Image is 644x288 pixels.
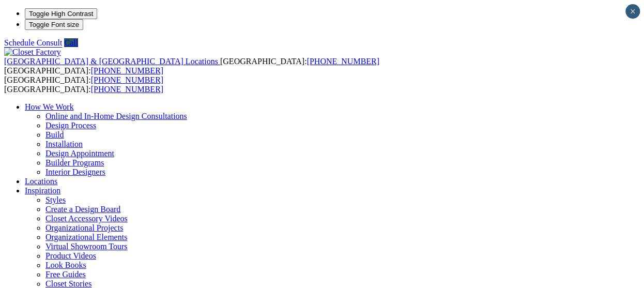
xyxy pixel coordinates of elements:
a: [GEOGRAPHIC_DATA] & [GEOGRAPHIC_DATA] Locations [4,57,220,66]
a: Installation [45,140,83,148]
a: Schedule Consult [4,38,62,47]
a: Online and In-Home Design Consultations [45,112,187,120]
a: Closet Accessory Videos [45,214,128,223]
a: Interior Designers [45,168,105,176]
span: [GEOGRAPHIC_DATA]: [GEOGRAPHIC_DATA]: [4,57,379,75]
button: Toggle High Contrast [25,8,97,19]
a: Free Guides [45,270,86,279]
a: [PHONE_NUMBER] [306,57,379,66]
a: How We Work [25,102,74,111]
a: Create a Design Board [45,205,120,214]
span: Toggle High Contrast [29,10,93,18]
a: Design Appointment [45,149,114,158]
a: [PHONE_NUMBER] [91,66,163,75]
a: Build [45,130,64,139]
button: Close [625,4,640,19]
a: Organizational Elements [45,233,127,241]
a: Organizational Projects [45,223,123,232]
button: Toggle Font size [25,19,83,30]
a: Styles [45,195,66,204]
span: [GEOGRAPHIC_DATA] & [GEOGRAPHIC_DATA] Locations [4,57,218,66]
a: [PHONE_NUMBER] [91,85,163,94]
a: Call [64,38,78,47]
a: Closet Stories [45,279,91,288]
a: Virtual Showroom Tours [45,242,128,251]
a: Builder Programs [45,158,104,167]
a: Locations [25,177,57,186]
a: Inspiration [25,186,60,195]
a: Design Process [45,121,96,130]
a: [PHONE_NUMBER] [91,75,163,84]
span: [GEOGRAPHIC_DATA]: [GEOGRAPHIC_DATA]: [4,75,163,94]
a: Look Books [45,261,86,269]
a: Product Videos [45,251,96,260]
img: Closet Factory [4,48,61,57]
span: Toggle Font size [29,21,79,28]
